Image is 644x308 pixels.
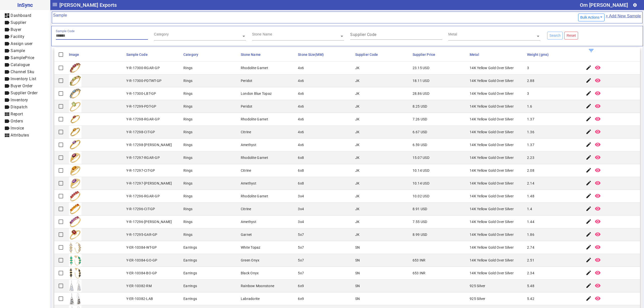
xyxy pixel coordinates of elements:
div: Earrings [183,271,197,276]
div: 14K Yellow Gold Over Silver [470,104,514,109]
div: 3 [527,65,529,70]
div: Rhodolite Garnet [241,155,268,160]
mat-icon: label [4,90,10,96]
div: JK [355,104,360,109]
div: 653 INR [413,258,426,263]
mat-icon: remove_red_eye [595,129,601,135]
mat-label: Sample Code [56,29,75,33]
mat-icon: edit [586,270,592,276]
mat-icon: remove_red_eye [595,65,601,71]
img: ebbf0414-6db7-41e8-80ab-5114ed00d242 [69,87,82,100]
div: Y-R-17298-[PERSON_NAME] [126,142,172,147]
div: 925 Silver [470,296,486,301]
mat-icon: label [4,104,10,110]
span: Supplier Code [355,53,378,57]
mat-icon: remove_red_eye [595,257,601,263]
mat-icon: label [4,62,10,68]
span: Inventory [11,98,28,102]
img: 6b33a039-b376-4f09-8191-9e6e7e61375c [69,280,82,292]
div: Peridot [241,78,253,83]
div: 14K Yellow Gold Over Silver [470,206,514,211]
div: JK [355,65,360,70]
div: JK [355,194,360,199]
div: 1.4 [527,206,532,211]
div: 6.59 USD [413,142,427,147]
div: Amethyst [241,142,256,147]
div: Black Onyx [241,271,259,276]
div: 1.44 [527,219,534,224]
div: Y-ER-10382-RM [126,283,152,288]
mat-icon: edit [586,77,592,83]
div: Om [PERSON_NAME] [580,1,628,9]
span: SamplePrice [11,55,34,60]
div: White Topaz [241,245,261,250]
div: 4x6 [298,91,304,96]
div: 3x4 [298,194,304,199]
div: 14K Yellow Gold Over Silver [470,232,514,237]
mat-icon: edit [586,206,592,212]
mat-icon: view_module [4,132,10,138]
mat-icon: label [4,55,10,61]
div: 2.14 [527,181,534,186]
mat-icon: edit [586,244,592,250]
div: Garnet [241,232,252,237]
mat-label: Supplier Code [350,32,377,37]
mat-icon: remove_red_eye [595,77,601,83]
div: Metal [448,32,457,37]
div: 6x9 [298,283,304,288]
div: 28.86 USD [413,91,429,96]
mat-icon: edit [586,90,592,96]
mat-icon: edit [586,129,592,135]
span: InSync [4,1,46,9]
div: Rings [183,155,192,160]
div: JK [355,168,360,173]
div: Labradorite [241,296,260,301]
div: JK [355,206,360,211]
mat-icon: remove_red_eye [595,154,601,160]
div: Citrine [241,129,251,135]
div: SN [355,283,360,288]
div: Y-R-17298-RGAR-GP [126,117,160,122]
div: 925 Silver [470,283,486,288]
div: Rainbow Moonstone [241,283,274,288]
div: Amethyst [241,181,256,186]
mat-icon: label [4,20,10,26]
div: 14K Yellow Gold Over Silver [470,142,514,147]
div: Earrings [183,258,197,263]
img: a9b1b186-cacc-4dfb-8696-6943e0d799cb [69,113,82,125]
div: 4x6 [298,129,304,135]
div: 10.14 USD [413,181,429,186]
div: Rhodolite Garnet [241,194,268,199]
img: 934b3a39-50bb-4311-a0d8-b83f8e581c08 [69,241,82,254]
div: Rings [183,129,192,135]
div: 7.55 USD [413,219,427,224]
mat-icon: menu [52,2,58,8]
div: Rings [183,142,192,147]
div: 1.6 [527,104,532,109]
mat-icon: edit [586,103,592,109]
mat-icon: dashboard [4,13,10,19]
div: 5x7 [298,258,304,263]
div: Peridot [241,104,253,109]
div: Y-R-17296-RGAR-GP [126,194,160,199]
img: edcbba7c-7086-4a3e-a67e-d3e5a12971f5 [69,164,82,177]
span: Sample Code [126,53,148,57]
img: e4e2691a-19c6-41a3-a28d-127e702a237e [69,203,82,215]
img: b1c2c4a6-91da-42ac-926e-d6a99f8b21b8 [69,228,82,241]
div: 8.91 USD [413,206,427,211]
div: SN [355,258,360,263]
div: 14K Yellow Gold Over Silver [470,245,514,250]
div: Y-R-17296-[PERSON_NAME] [126,219,172,224]
div: Y-ER-10384-BO-GP [126,271,157,276]
div: Y-R-17300-LBT-GP [126,91,156,96]
mat-icon: remove_red_eye [595,167,601,173]
span: Channel Sku [11,69,34,74]
mat-icon: label [4,118,10,124]
div: 1.86 [527,232,534,237]
button: Bulk Actions [578,14,605,21]
div: 6x9 [298,296,304,301]
div: SN [355,296,360,301]
div: 5x7 [298,271,304,276]
div: London Blue Topaz [241,91,272,96]
div: JK [355,117,360,122]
